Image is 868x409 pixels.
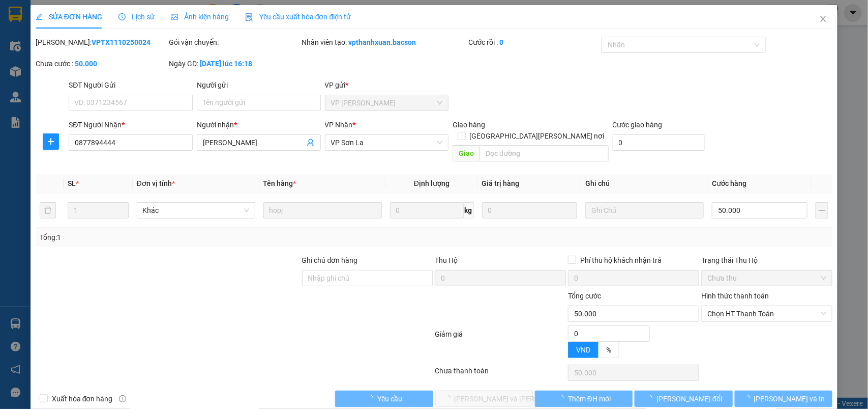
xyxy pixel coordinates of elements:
[263,202,382,219] input: VD: Bàn, Ghế
[466,130,609,142] span: [GEOGRAPHIC_DATA][PERSON_NAME] nơi
[606,346,611,354] span: %
[453,121,485,129] span: Giao hàng
[349,38,416,46] b: vpthanhxuan.bacson
[482,179,520,187] span: Giá trị hàng
[735,391,832,407] button: [PERSON_NAME] và In
[245,13,253,21] img: icon
[69,119,193,130] div: SĐT Người Nhận
[36,13,102,21] span: SỬA ĐƠN HÀNG
[819,15,827,23] span: close
[119,395,126,402] span: info-circle
[701,292,769,300] label: Hình thức thanh toán
[435,391,533,407] button: [PERSON_NAME] và [PERSON_NAME] hàng
[464,202,474,219] span: kg
[43,138,58,146] span: plus
[635,391,732,407] button: [PERSON_NAME] đổi
[434,365,567,383] div: Chưa thanh toán
[585,202,704,219] input: Ghi Chú
[43,133,59,150] button: plus
[95,25,425,38] li: Số 378 [PERSON_NAME] ( [PERSON_NAME] nhà khách [GEOGRAPHIC_DATA])
[366,395,377,402] span: loading
[707,306,826,321] span: Chọn HT Thanh Toán
[307,139,315,147] span: user-add
[701,255,832,266] div: Trạng thái Thu Hộ
[92,38,151,46] b: VPTX1110250024
[245,13,351,21] span: Yêu cầu xuất hóa đơn điện tử
[13,74,110,91] b: GỬI : VP Sơn La
[118,13,126,20] span: clock-circle
[36,37,167,48] div: [PERSON_NAME]:
[197,79,321,91] div: Người gửi
[809,5,837,34] button: Close
[36,58,167,69] div: Chưa cước :
[69,79,193,91] div: SĐT Người Gửi
[197,119,321,130] div: Người nhận
[568,292,601,300] span: Tổng cước
[68,179,76,187] span: SL
[535,391,633,407] button: Thêm ĐH mới
[645,395,656,402] span: loading
[712,179,746,187] span: Cước hàng
[200,60,252,68] b: [DATE] lúc 16:18
[40,232,336,243] div: Tổng: 1
[754,393,825,404] span: [PERSON_NAME] và In
[557,395,568,402] span: loading
[302,256,358,264] label: Ghi chú đơn hàng
[499,38,503,46] b: 0
[581,174,708,194] th: Ghi chú
[435,256,458,264] span: Thu Hộ
[75,60,97,68] b: 50.000
[434,329,567,363] div: Giảm giá
[482,202,578,219] input: 0
[816,202,828,219] button: plus
[302,37,466,48] div: Nhân viên tạo:
[743,395,754,402] span: loading
[613,121,663,129] label: Cước giao hàng
[171,13,178,20] span: picture
[263,179,296,187] span: Tên hàng
[331,95,443,111] span: VP Thanh Xuân
[169,37,300,48] div: Gói vận chuyển:
[95,38,425,50] li: Hotline: 0965551559
[40,202,56,219] button: delete
[468,37,600,48] div: Cước rồi :
[480,145,609,161] input: Dọc đường
[377,393,402,404] span: Yêu cầu
[48,393,117,404] span: Xuất hóa đơn hàng
[707,270,826,286] span: Chưa thu
[568,393,611,404] span: Thêm ĐH mới
[331,135,443,150] span: VP Sơn La
[325,79,449,91] div: VP gửi
[576,255,666,266] span: Phí thu hộ khách nhận trả
[171,13,229,21] span: Ảnh kiện hàng
[143,203,249,218] span: Khác
[335,391,433,407] button: Yêu cầu
[453,145,480,161] span: Giao
[613,134,705,151] input: Cước giao hàng
[137,179,175,187] span: Đơn vị tính
[118,13,155,21] span: Lịch sử
[302,270,433,286] input: Ghi chú đơn hàng
[325,121,353,129] span: VP Nhận
[36,13,43,20] span: edit
[169,58,300,69] div: Ngày GD:
[414,179,450,187] span: Định lượng
[656,393,722,404] span: [PERSON_NAME] đổi
[576,346,590,354] span: VND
